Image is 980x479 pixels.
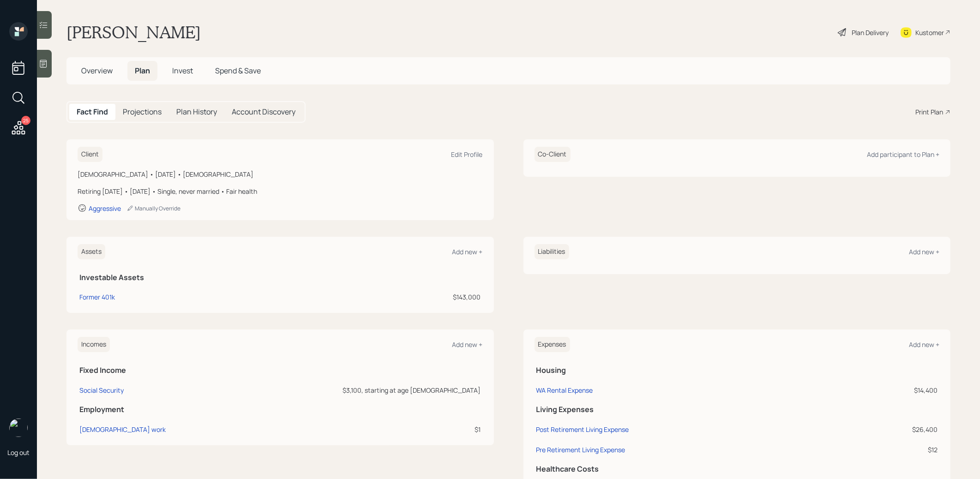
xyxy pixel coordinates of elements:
[78,186,483,196] div: Retiring [DATE] • [DATE] • Single, never married • Fair health
[536,445,625,454] div: Pre Retirement Living Expense
[78,337,110,352] h6: Incomes
[535,244,569,259] h6: Liabilities
[78,244,105,259] h6: Assets
[852,425,938,434] div: $26,400
[852,28,889,37] div: Plan Delivery
[79,292,115,302] div: Former 401k
[78,169,483,179] div: [DEMOGRAPHIC_DATA] • [DATE] • [DEMOGRAPHIC_DATA]
[915,28,944,37] div: Kustomer
[909,340,939,349] div: Add new +
[536,366,938,375] h5: Housing
[79,425,166,434] div: [DEMOGRAPHIC_DATA] work
[79,273,481,282] h5: Investable Assets
[126,204,180,212] div: Manually Override
[852,385,938,395] div: $14,400
[237,425,481,434] div: $1
[215,66,261,76] span: Spend & Save
[135,66,150,76] span: Plan
[451,150,483,159] div: Edit Profile
[536,386,593,395] div: WA Rental Expense
[909,247,939,256] div: Add new +
[89,204,121,213] div: Aggressive
[452,247,483,256] div: Add new +
[172,66,193,76] span: Invest
[305,292,481,302] div: $143,000
[77,108,108,116] h5: Fact Find
[536,465,938,473] h5: Healthcare Costs
[535,337,570,352] h6: Expenses
[79,366,481,375] h5: Fixed Income
[237,385,481,395] div: $3,100, starting at age [DEMOGRAPHIC_DATA]
[21,116,30,125] div: 25
[852,445,938,455] div: $12
[867,150,939,159] div: Add participant to Plan +
[7,448,30,457] div: Log out
[232,108,295,116] h5: Account Discovery
[79,386,124,395] div: Social Security
[9,419,28,437] img: treva-nostdahl-headshot.png
[915,107,943,117] div: Print Plan
[66,22,201,42] h1: [PERSON_NAME]
[81,66,113,76] span: Overview
[123,108,162,116] h5: Projections
[452,340,483,349] div: Add new +
[536,405,938,414] h5: Living Expenses
[535,147,571,162] h6: Co-Client
[79,405,481,414] h5: Employment
[176,108,217,116] h5: Plan History
[78,147,102,162] h6: Client
[536,425,629,434] div: Post Retirement Living Expense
